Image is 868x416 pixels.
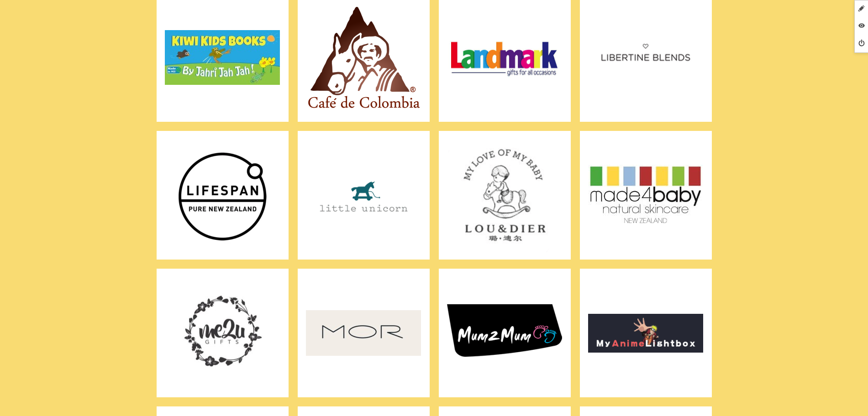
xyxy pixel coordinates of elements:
[580,131,712,260] a: Made4Baby
[165,0,280,114] img: Jahri Jah Jah
[447,276,562,390] img: Mum2Mum
[588,276,703,390] img: My Anime Light Box
[306,138,421,252] img: Little Unicorn
[165,138,280,252] img: Lifespan
[165,276,280,390] img: Me2U Gifts
[157,269,289,397] a: Me2U Gifts
[439,131,571,260] a: Lou & Dier
[157,131,289,260] a: Lifespan
[298,269,430,397] a: MOR
[306,276,421,390] img: MOR
[298,131,430,260] a: Little Unicorn
[580,269,712,397] a: My Anime Light Box
[447,0,562,114] img: Landmark
[306,0,421,114] img: Juan Valdez
[447,138,562,252] img: Lou & Dier
[439,269,571,397] a: Mum2Mum
[588,0,703,114] img: Libertine Blends
[588,138,703,252] img: Made4Baby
